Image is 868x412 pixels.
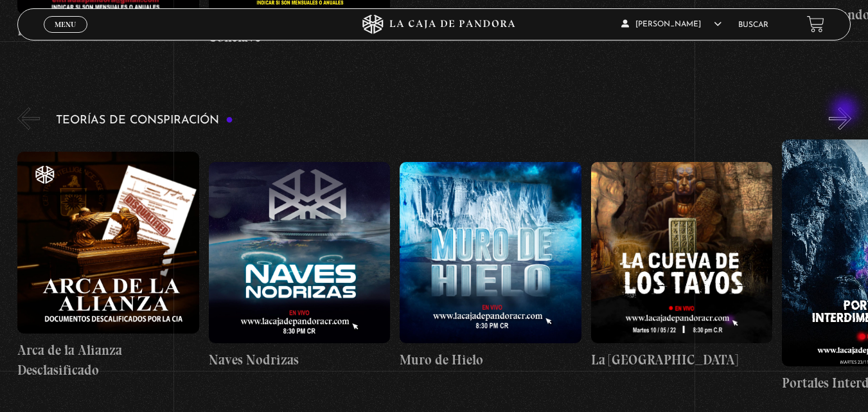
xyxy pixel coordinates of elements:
[807,15,824,33] a: View your shopping cart
[591,350,773,370] h4: La [GEOGRAPHIC_DATA]
[56,114,233,127] h3: Teorías de Conspiración
[591,4,773,25] h4: Mi Otra Yo
[209,139,391,393] a: Naves Nodrizas
[400,350,581,370] h4: Muro de Hielo
[591,139,773,393] a: La [GEOGRAPHIC_DATA]
[829,107,851,130] button: Next
[209,350,391,370] h4: Naves Nodrizas
[17,21,199,41] h4: El Conjuro
[17,139,199,393] a: Arca de la Alianza Desclasificado
[55,21,76,28] span: Menu
[738,21,768,29] a: Buscar
[50,31,80,40] span: Cerrar
[400,4,581,25] h4: Greenland – Meteoritos
[621,21,722,28] span: [PERSON_NAME]
[17,107,40,130] button: Previous
[400,139,581,393] a: Muro de Hielo
[17,340,199,381] h4: Arca de la Alianza Desclasificado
